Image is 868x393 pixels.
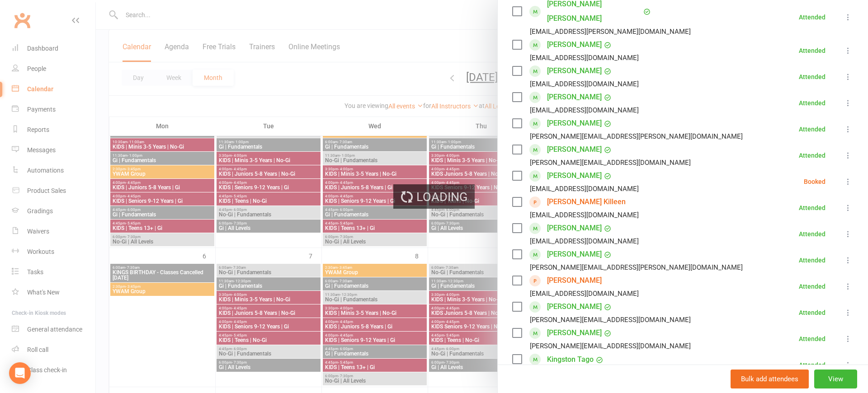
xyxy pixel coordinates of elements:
[530,235,639,247] div: [EMAIL_ADDRESS][DOMAIN_NAME]
[731,370,809,388] button: Bulk add attendees
[547,37,602,52] a: [PERSON_NAME]
[547,247,602,262] a: [PERSON_NAME]
[530,183,639,195] div: [EMAIL_ADDRESS][DOMAIN_NAME]
[799,257,826,263] div: Attended
[799,362,826,368] div: Attended
[547,90,602,104] a: [PERSON_NAME]
[799,14,826,20] div: Attended
[799,336,826,342] div: Attended
[530,52,639,64] div: [EMAIL_ADDRESS][DOMAIN_NAME]
[530,262,743,273] div: [PERSON_NAME][EMAIL_ADDRESS][PERSON_NAME][DOMAIN_NAME]
[547,326,602,340] a: [PERSON_NAME]
[547,116,602,131] a: [PERSON_NAME]
[547,352,594,367] a: Kingston Tago
[530,157,691,168] div: [PERSON_NAME][EMAIL_ADDRESS][DOMAIN_NAME]
[547,64,602,78] a: [PERSON_NAME]
[547,168,602,183] a: [PERSON_NAME]
[799,47,826,54] div: Attended
[547,273,602,288] a: [PERSON_NAME]
[530,131,743,142] div: [PERSON_NAME][EMAIL_ADDRESS][PERSON_NAME][DOMAIN_NAME]
[799,231,826,237] div: Attended
[814,370,857,388] button: View
[530,104,639,116] div: [EMAIL_ADDRESS][DOMAIN_NAME]
[799,74,826,80] div: Attended
[530,340,691,352] div: [PERSON_NAME][EMAIL_ADDRESS][DOMAIN_NAME]
[530,288,639,299] div: [EMAIL_ADDRESS][DOMAIN_NAME]
[547,195,626,209] a: [PERSON_NAME] Killeen
[530,209,639,221] div: [EMAIL_ADDRESS][DOMAIN_NAME]
[530,314,691,326] div: [PERSON_NAME][EMAIL_ADDRESS][DOMAIN_NAME]
[530,26,691,37] div: [EMAIL_ADDRESS][PERSON_NAME][DOMAIN_NAME]
[799,126,826,132] div: Attended
[799,309,826,316] div: Attended
[799,283,826,290] div: Attended
[799,100,826,106] div: Attended
[547,142,602,157] a: [PERSON_NAME]
[799,205,826,211] div: Attended
[9,362,31,384] div: Open Intercom Messenger
[547,299,602,314] a: [PERSON_NAME]
[547,221,602,235] a: [PERSON_NAME]
[804,178,826,185] div: Booked
[799,152,826,159] div: Attended
[530,78,639,90] div: [EMAIL_ADDRESS][DOMAIN_NAME]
